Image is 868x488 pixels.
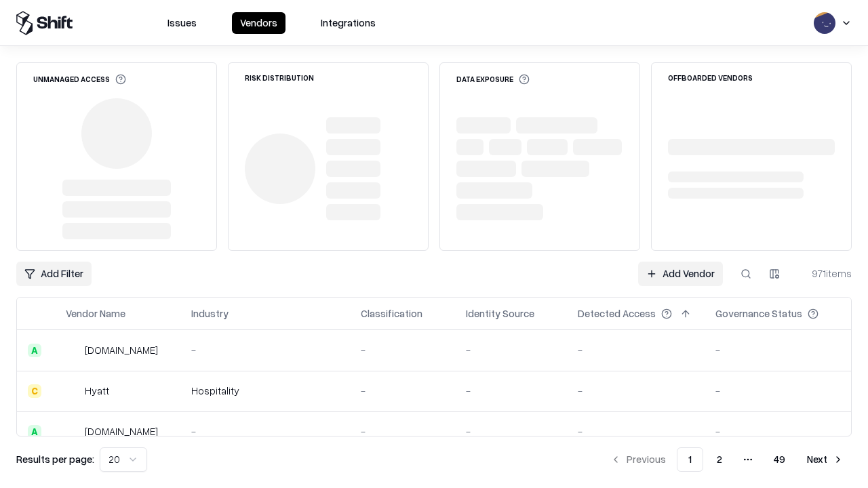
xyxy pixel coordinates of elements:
div: Offboarded Vendors [668,74,753,81]
nav: pagination [602,447,852,472]
div: C [28,384,41,398]
button: Next [799,447,852,472]
div: - [578,343,694,357]
div: Data Exposure [456,74,530,85]
div: - [466,343,556,357]
img: Hyatt [66,384,79,398]
div: [DOMAIN_NAME] [85,424,158,439]
img: intrado.com [66,344,79,357]
button: 2 [706,447,733,472]
div: - [715,384,840,398]
div: Governance Status [715,306,802,321]
div: Hyatt [85,384,109,398]
div: Unmanaged Access [33,74,126,85]
div: A [28,344,41,357]
div: A [28,425,41,439]
div: - [578,424,694,439]
p: Results per page: [16,452,94,466]
a: Add Vendor [638,262,723,286]
div: Identity Source [466,306,534,321]
button: Issues [159,12,205,34]
div: - [715,424,840,439]
div: - [361,424,444,439]
button: 1 [677,447,703,472]
button: 49 [763,447,796,472]
div: - [715,343,840,357]
div: - [191,343,339,357]
button: Integrations [313,12,384,34]
div: Industry [191,306,229,321]
div: - [578,384,694,398]
div: Hospitality [191,384,339,398]
div: Risk Distribution [245,74,314,81]
div: [DOMAIN_NAME] [85,343,158,357]
div: Vendor Name [66,306,125,321]
div: - [191,424,339,439]
div: - [361,384,444,398]
div: Detected Access [578,306,656,321]
button: Add Filter [16,262,92,286]
div: Classification [361,306,422,321]
div: 971 items [797,266,852,281]
div: - [361,343,444,357]
img: primesec.co.il [66,425,79,439]
div: - [466,384,556,398]
div: - [466,424,556,439]
button: Vendors [232,12,285,34]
